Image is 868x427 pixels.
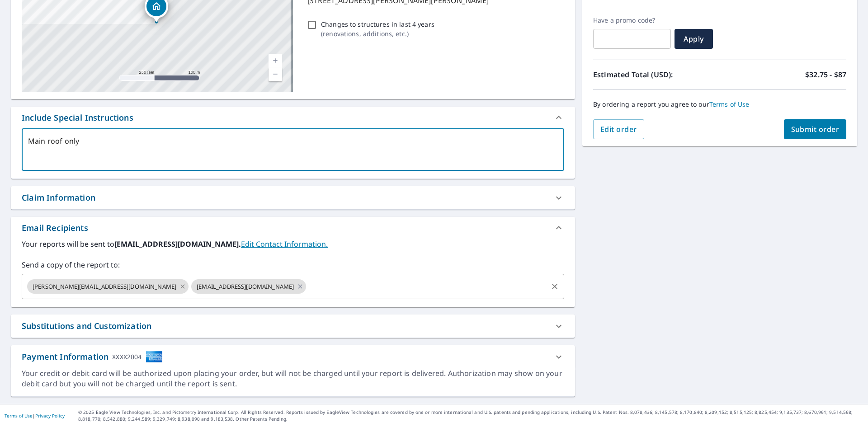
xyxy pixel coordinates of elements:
button: Clear [548,280,561,293]
a: Privacy Policy [35,413,65,419]
b: [EMAIL_ADDRESS][DOMAIN_NAME]. [114,239,241,249]
div: Email Recipients [11,217,575,239]
p: $32.75 - $87 [805,69,846,80]
a: Terms of Use [709,100,750,108]
p: Changes to structures in last 4 years [321,19,434,29]
button: Apply [675,29,713,49]
span: Apply [682,34,706,44]
textarea: Main roof only [28,137,558,163]
img: cardImage [146,351,163,363]
div: [EMAIL_ADDRESS][DOMAIN_NAME] [191,279,306,294]
button: Edit order [593,119,644,139]
a: Current Level 17, Zoom In [269,54,282,67]
a: Current Level 17, Zoom Out [269,67,282,81]
div: Payment InformationXXXX2004cardImage [11,345,575,368]
p: © 2025 Eagle View Technologies, Inc. and Pictometry International Corp. All Rights Reserved. Repo... [78,409,863,422]
span: Edit order [600,124,637,134]
a: Terms of Use [5,413,33,419]
p: Estimated Total (USD): [593,69,720,80]
button: Submit order [784,119,847,139]
p: ( renovations, additions, etc. ) [321,29,434,38]
a: EditContactInfo [241,239,328,249]
div: XXXX2004 [112,351,142,363]
div: Substitutions and Customization [11,314,575,338]
label: Have a promo code? [593,16,671,24]
p: By ordering a report you agree to our [593,100,846,108]
span: [PERSON_NAME][EMAIL_ADDRESS][DOMAIN_NAME] [27,282,182,291]
label: Send a copy of the report to: [22,259,564,270]
div: Claim Information [11,186,575,209]
span: Submit order [791,124,840,134]
div: Include Special Instructions [11,107,575,128]
div: [PERSON_NAME][EMAIL_ADDRESS][DOMAIN_NAME] [27,279,189,294]
div: Email Recipients [22,222,88,234]
div: Claim Information [22,192,95,204]
div: Include Special Instructions [22,112,133,124]
label: Your reports will be sent to [22,239,564,249]
span: [EMAIL_ADDRESS][DOMAIN_NAME] [191,282,299,291]
p: | [5,413,65,418]
div: Payment Information [22,351,163,363]
div: Your credit or debit card will be authorized upon placing your order, but will not be charged unt... [22,368,564,389]
div: Substitutions and Customization [22,320,151,332]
